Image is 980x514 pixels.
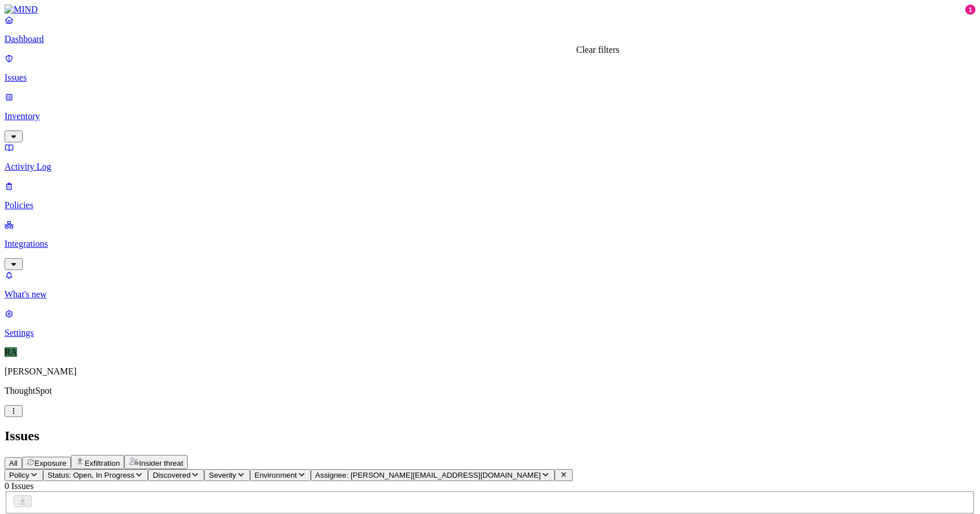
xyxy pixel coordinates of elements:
[5,53,975,83] a: Issues
[5,5,38,15] img: MIND
[5,34,975,44] p: Dashboard
[5,15,975,44] a: Dashboard
[5,73,975,83] p: Issues
[209,471,236,479] span: Severity
[965,5,975,15] div: 1
[5,220,975,268] a: Integrations
[5,347,17,357] span: RA
[5,181,975,210] a: Policies
[5,92,975,141] a: Inventory
[5,289,975,300] p: What's new
[5,428,975,444] h2: Issues
[5,162,975,172] p: Activity Log
[5,5,975,15] a: MIND
[255,471,297,479] span: Environment
[5,142,975,172] a: Activity Log
[5,366,975,377] p: [PERSON_NAME]
[153,471,191,479] span: Discovered
[5,270,975,300] a: What's new
[9,459,18,467] span: All
[5,481,33,491] span: 0 Issues
[5,111,975,121] p: Inventory
[5,386,975,396] p: ThoughtSpot
[35,459,66,467] span: Exposure
[48,471,134,479] span: Status: Open, In Progress
[139,459,183,467] span: Insider threat
[5,200,975,210] p: Policies
[5,328,975,338] p: Settings
[85,459,120,467] span: Exfiltration
[5,309,975,338] a: Settings
[576,45,619,55] div: Clear filters
[5,239,975,249] p: Integrations
[315,471,541,479] span: Assignee: [PERSON_NAME][EMAIL_ADDRESS][DOMAIN_NAME]
[9,471,29,479] span: Policy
